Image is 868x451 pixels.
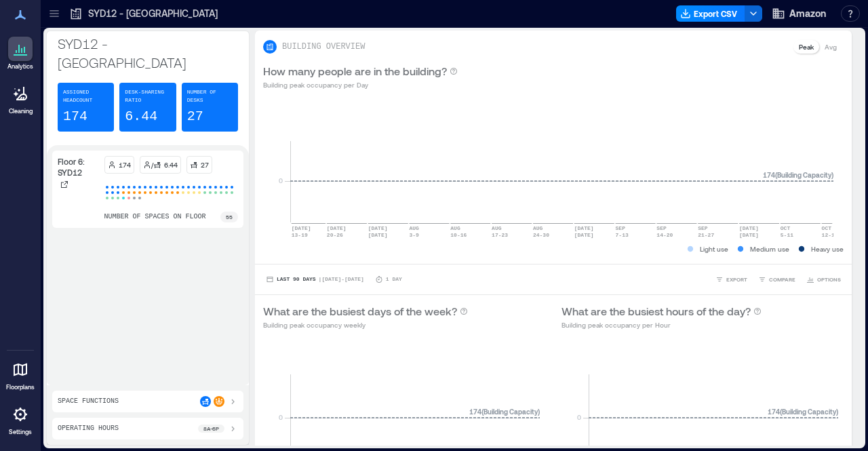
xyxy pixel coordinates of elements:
text: [DATE] [368,232,388,238]
text: 7-13 [616,232,629,238]
tspan: 0 [577,413,581,421]
p: Operating Hours [58,423,119,434]
a: Settings [4,398,37,440]
p: SYD12 - [GEOGRAPHIC_DATA] [58,34,238,72]
p: Analytics [7,62,33,71]
text: [DATE] [574,232,594,238]
p: 174 [119,159,131,170]
p: 6.44 [125,107,157,126]
button: OPTIONS [804,273,844,286]
p: 27 [201,159,209,170]
p: Cleaning [9,107,33,115]
text: 20-26 [327,232,343,238]
text: 12-18 [822,232,838,238]
p: Peak [799,41,814,52]
p: Building peak occupancy per Day [263,79,458,90]
p: Floorplans [6,383,35,391]
tspan: 0 [279,413,283,421]
p: Settings [9,428,32,436]
p: 8a - 6p [203,425,219,433]
tspan: 0 [279,176,283,184]
span: Amazon [789,7,826,20]
text: [DATE] [327,225,347,231]
p: number of spaces on floor [104,212,206,222]
p: Desk-sharing ratio [125,88,170,104]
text: [DATE] [739,225,759,231]
p: SYD12 - [GEOGRAPHIC_DATA] [88,7,218,20]
p: / [151,159,153,170]
button: Export CSV [676,5,745,22]
p: Number of Desks [187,88,233,104]
button: EXPORT [713,273,750,286]
p: 55 [226,213,233,221]
p: What are the busiest hours of the day? [561,303,751,319]
text: OCT [781,225,791,231]
a: Analytics [3,33,37,75]
text: 21-27 [698,232,714,238]
text: 3-9 [409,232,419,238]
text: [DATE] [292,225,311,231]
p: Light use [700,243,728,254]
text: AUG [492,225,502,231]
text: SEP [656,225,667,231]
p: 1 Day [386,275,402,283]
span: COMPARE [769,275,795,283]
p: 6.44 [164,159,178,170]
a: Cleaning [3,77,37,119]
p: What are the busiest days of the week? [263,303,457,319]
p: Floor 6: SYD12 [58,156,99,178]
text: [DATE] [368,225,388,231]
text: 17-23 [492,232,508,238]
button: Last 90 Days |[DATE]-[DATE] [263,273,367,286]
text: 10-16 [450,232,467,238]
p: Building peak occupancy per Hour [561,319,762,330]
text: AUG [409,225,419,231]
button: COMPARE [755,273,798,286]
span: OPTIONS [817,275,841,283]
a: Floorplans [2,353,39,395]
text: 5-11 [781,232,793,238]
p: Medium use [750,243,789,254]
p: Assigned Headcount [63,88,108,104]
p: Avg [825,41,837,52]
p: 27 [187,107,203,126]
p: How many people are in the building? [263,63,447,79]
button: Amazon [768,3,830,24]
text: AUG [533,225,543,231]
span: EXPORT [726,275,747,283]
text: SEP [616,225,626,231]
text: 13-19 [292,232,308,238]
p: Heavy use [811,243,844,254]
text: OCT [822,225,832,231]
text: [DATE] [739,232,759,238]
p: BUILDING OVERVIEW [282,41,365,52]
text: AUG [450,225,460,231]
p: Space Functions [58,396,119,407]
text: SEP [698,225,708,231]
text: [DATE] [574,225,594,231]
p: Building peak occupancy weekly [263,319,468,330]
p: 174 [63,107,87,126]
text: 24-30 [533,232,549,238]
text: 14-20 [656,232,673,238]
